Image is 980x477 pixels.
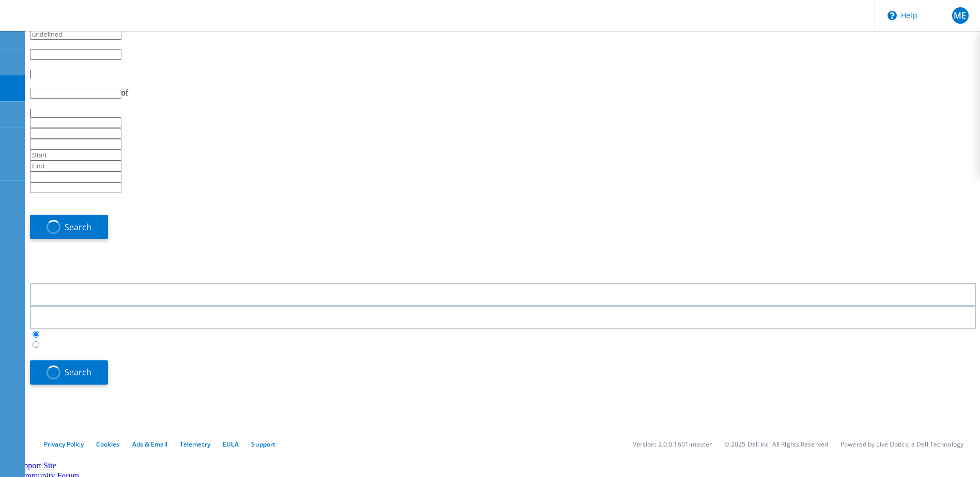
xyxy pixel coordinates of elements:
[15,461,56,470] a: Support Site
[180,440,210,449] a: Telemetry
[223,440,239,449] a: EULA
[30,150,121,161] input: Start
[44,440,84,449] a: Privacy Policy
[30,69,976,78] div: |
[841,440,963,449] li: Powered by Live Optics, a Dell Technology
[251,440,275,449] a: Support
[30,108,976,117] div: |
[30,215,108,239] button: Search
[888,11,897,20] svg: \n
[724,440,828,449] li: © 2025 Dell Inc. All Rights Reserved
[10,20,121,29] a: Live Optics Dashboard
[633,440,712,449] li: Version: 2.0.0.1601-master
[954,11,966,20] span: ME
[65,221,91,233] span: Search
[30,360,108,385] button: Search
[132,440,167,449] a: Ads & Email
[121,88,128,97] span: of
[65,367,91,378] span: Search
[30,29,121,40] input: undefined
[30,161,121,171] input: End
[96,440,120,449] a: Cookies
